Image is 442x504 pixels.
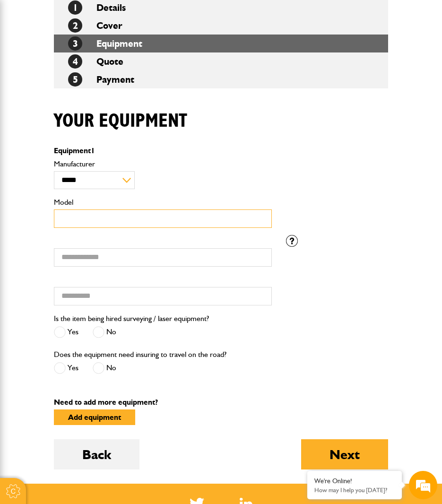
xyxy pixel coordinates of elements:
div: We're Online! [314,477,395,485]
p: How may I help you today? [314,487,395,494]
p: Need to add more equipment? [54,399,388,406]
label: Is the item being hired surveying / laser equipment? [54,315,209,322]
p: Equipment [54,147,272,155]
a: 1Details [68,2,126,13]
span: 5 [68,72,82,87]
input: Enter your email address [12,115,173,136]
button: Back [54,439,139,469]
textarea: Type your message and hit 'Enter' [12,171,173,283]
div: Chat with us now [49,53,159,65]
div: Minimize live chat window [155,5,178,27]
label: Manufacturer [54,160,272,168]
button: Add equipment [54,409,135,425]
a: 2Cover [68,20,122,31]
label: No [93,362,116,374]
input: Enter your phone number [12,143,173,164]
li: Equipment [54,35,388,52]
span: 1 [91,146,95,155]
span: 4 [68,54,82,69]
span: 1 [68,0,82,15]
img: d_20077148190_company_1631870298795_20077148190 [16,52,40,66]
label: Does the equipment need insuring to travel on the road? [54,351,226,358]
button: Next [301,439,388,469]
li: Payment [54,70,388,88]
li: Quote [54,52,388,70]
label: Yes [54,326,78,338]
em: Start Chat [129,291,172,304]
label: Yes [54,362,78,374]
span: 3 [68,36,82,51]
label: No [93,326,116,338]
h1: Your equipment [54,110,187,132]
input: Enter your last name [12,87,173,108]
label: Model [54,199,272,206]
span: 2 [68,18,82,33]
